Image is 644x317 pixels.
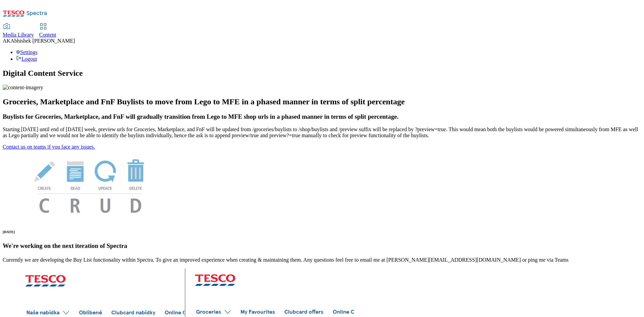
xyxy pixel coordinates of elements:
[16,49,38,55] a: Settings
[3,38,10,44] span: AK
[3,242,641,250] h3: We're working on the next iteration of Spectra
[10,38,75,44] span: Abhishek [PERSON_NAME]
[39,32,56,38] span: Content
[3,113,641,120] h3: Buylists for Groceries, Marketplace, and FnF will gradually transition from Lego to MFE shop urls...
[3,126,641,139] p: Starting [DATE] until end of [DATE] week, preview urls for Groceries, Marketplace, and FnF will b...
[3,85,43,91] img: content-imagery
[3,32,34,38] span: Media Library
[3,24,34,38] a: Media Library
[39,24,56,38] a: Content
[3,230,641,234] h6: [DATE]
[3,257,641,263] p: Currently we are developing the Buy List functionality within Spectra. To give an improved experi...
[3,69,641,78] h1: Digital Content Service
[16,56,37,62] a: Logout
[3,97,641,106] h2: Groceries, Marketplace and FnF Buylists to move from Lego to MFE in a phased manner in terms of s...
[3,150,177,220] img: News Image
[3,144,95,150] a: Contact us on teams if you face any issues.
